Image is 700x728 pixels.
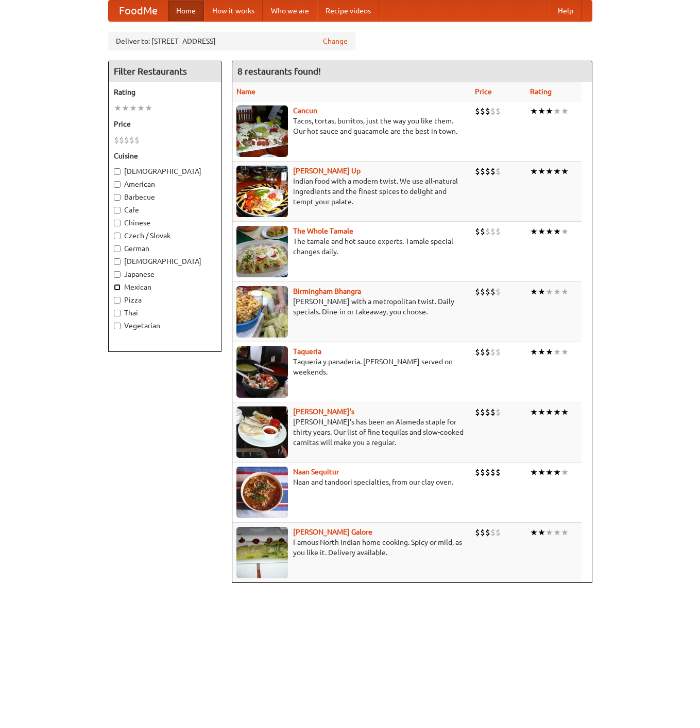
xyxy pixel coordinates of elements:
[496,467,501,478] li: $
[538,166,545,177] li: ★
[145,102,152,114] li: ★
[134,134,140,146] li: $
[109,61,221,82] h4: Filter Restaurants
[496,226,501,237] li: $
[114,297,121,304] input: Pizza
[480,346,485,358] li: $
[561,467,569,478] li: ★
[538,527,545,538] li: ★
[496,406,501,418] li: $
[553,527,561,538] li: ★
[553,226,561,237] li: ★
[293,468,339,476] a: Naan Sequitur
[530,467,538,478] li: ★
[490,346,496,358] li: $
[490,286,496,297] li: $
[475,346,480,358] li: $
[496,105,501,117] li: $
[114,282,216,292] label: Mexican
[293,287,361,295] a: Birmingham Bhangra
[114,256,216,267] label: [DEMOGRAPHIC_DATA]
[561,226,569,237] li: ★
[137,102,145,114] li: ★
[236,467,288,518] img: naansequitur.jpg
[480,226,485,237] li: $
[553,166,561,177] li: ★
[545,406,553,418] li: ★
[545,166,553,177] li: ★
[236,176,467,207] p: Indian food with a modern twist. We use all-natural ingredients and the finest spices to delight ...
[538,406,545,418] li: ★
[485,527,490,538] li: $
[236,286,288,338] img: bhangra.jpg
[114,166,216,176] label: [DEMOGRAPHIC_DATA]
[475,467,480,478] li: $
[475,527,480,538] li: $
[114,181,121,188] input: American
[490,406,496,418] li: $
[114,295,216,305] label: Pizza
[236,357,467,377] p: Taqueria y panaderia. [PERSON_NAME] served on weekends.
[530,527,538,538] li: ★
[237,66,321,76] ng-pluralize: 8 restaurants found!
[293,106,317,115] a: Cancun
[114,230,216,241] label: Czech / Slovak
[114,192,216,202] label: Barbecue
[530,87,552,96] a: Rating
[538,226,545,237] li: ★
[475,87,492,96] a: Price
[490,166,496,177] li: $
[114,220,121,226] input: Chinese
[545,226,553,237] li: ★
[545,346,553,358] li: ★
[293,347,321,356] a: Taqueria
[538,286,545,297] li: ★
[480,105,485,117] li: $
[236,406,288,458] img: pedros.jpg
[496,346,501,358] li: $
[480,406,485,418] li: $
[114,243,216,254] label: German
[236,87,255,96] a: Name
[114,87,216,97] h5: Rating
[485,406,490,418] li: $
[561,105,569,117] li: ★
[236,527,288,578] img: currygalore.jpg
[553,406,561,418] li: ★
[114,308,216,318] label: Thai
[114,233,121,239] input: Czech / Slovak
[204,1,263,21] a: How it works
[553,467,561,478] li: ★
[236,537,467,558] p: Famous North Indian home cooking. Spicy or mild, as you like it. Delivery available.
[236,236,467,257] p: The tamale and hot sauce experts. Tamale special changes daily.
[114,168,121,175] input: [DEMOGRAPHIC_DATA]
[530,286,538,297] li: ★
[553,286,561,297] li: ★
[293,227,353,235] a: The Whole Tamale
[475,286,480,297] li: $
[124,134,129,146] li: $
[485,286,490,297] li: $
[236,417,467,448] p: [PERSON_NAME]'s has been an Alameda staple for thirty years. Our list of fine tequilas and slow-c...
[263,1,317,21] a: Who we are
[114,271,121,278] input: Japanese
[119,134,124,146] li: $
[114,205,216,215] label: Cafe
[114,179,216,189] label: American
[550,1,582,21] a: Help
[109,1,168,21] a: FoodMe
[490,467,496,478] li: $
[480,527,485,538] li: $
[538,346,545,358] li: ★
[236,116,467,136] p: Tacos, tortas, burritos, just the way you like them. Our hot sauce and guacamole are the best in ...
[114,258,121,265] input: [DEMOGRAPHIC_DATA]
[475,166,480,177] li: $
[496,166,501,177] li: $
[317,1,379,21] a: Recipe videos
[530,166,538,177] li: ★
[530,346,538,358] li: ★
[530,406,538,418] li: ★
